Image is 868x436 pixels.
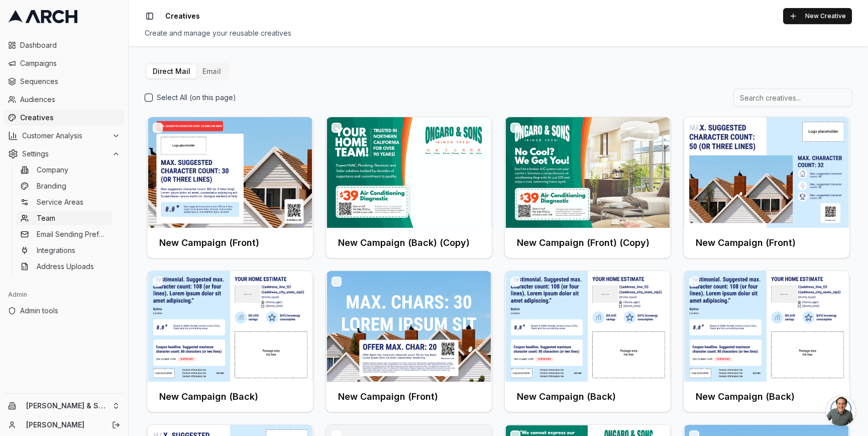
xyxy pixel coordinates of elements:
img: Front creative for New Campaign (Back) [147,271,313,382]
img: Front creative for New Campaign (Back) (Copy) [326,117,492,228]
span: Service Areas [37,197,83,207]
h3: New Campaign (Back) [696,390,795,404]
span: Customer Analysis [22,131,108,141]
h3: New Campaign (Front) (Copy) [517,236,649,250]
a: Address Uploads [17,259,112,274]
img: Front creative for New Campaign (Front) [326,271,492,382]
span: [PERSON_NAME] & Sons [26,401,108,410]
a: Dashboard [4,37,124,53]
h3: New Campaign (Back) [517,390,616,404]
span: Campaigns [20,58,120,68]
a: Branding [17,179,112,193]
label: Select All (on this page) [157,93,236,103]
img: Front creative for New Campaign (Front) [684,117,849,228]
img: Front creative for New Campaign (Back) [505,271,671,382]
a: Company [17,163,112,177]
span: Admin tools [20,306,120,316]
a: [PERSON_NAME] [26,420,101,430]
a: Sequences [4,73,124,90]
span: Address Uploads [37,261,94,272]
nav: breadcrumb [165,11,200,21]
h3: New Campaign (Front) [159,236,259,250]
h3: New Campaign (Back) (Copy) [338,236,470,250]
a: Service Areas [17,195,112,209]
span: Company [37,165,68,175]
a: Campaigns [4,55,124,71]
button: Settings [4,146,124,162]
img: Front creative for New Campaign (Front) (Copy) [505,117,671,228]
span: Branding [37,181,66,191]
input: Search creatives... [733,89,852,107]
img: Front creative for New Campaign (Back) [684,271,849,382]
span: Integrations [37,245,75,255]
span: Creatives [20,113,120,123]
h3: New Campaign (Front) [338,390,438,404]
div: Admin [4,287,124,303]
h3: New Campaign (Front) [696,236,796,250]
span: Creatives [165,11,200,21]
a: Creatives [4,110,124,126]
a: Team [17,211,112,225]
a: Audiences [4,92,124,108]
button: [PERSON_NAME] & Sons [4,398,124,414]
img: Front creative for New Campaign (Front) [147,117,313,228]
button: New Creative [783,8,852,24]
button: Email [196,64,227,78]
a: Email Sending Preferences [17,227,112,241]
a: Open chat [826,396,856,426]
button: Direct Mail [147,64,196,78]
span: Dashboard [20,40,120,50]
a: Admin tools [4,303,124,319]
span: Settings [22,149,108,159]
div: Create and manage your reusable creatives [145,28,852,38]
span: Email Sending Preferences [37,229,108,239]
span: Team [37,213,55,223]
h3: New Campaign (Back) [159,390,258,404]
button: Customer Analysis [4,128,124,144]
span: Audiences [20,95,120,105]
a: Integrations [17,243,112,257]
button: Log out [109,418,123,432]
span: Sequences [20,76,120,86]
